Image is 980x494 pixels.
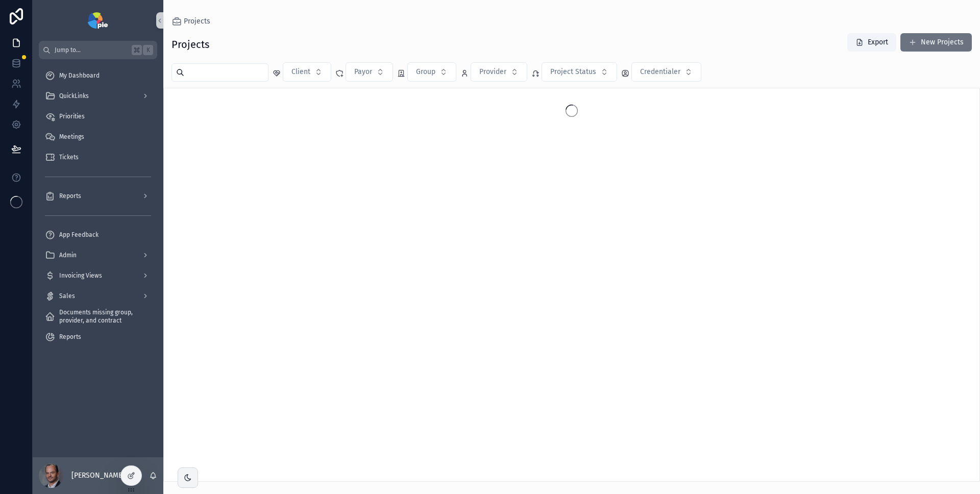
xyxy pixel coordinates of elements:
img: App logo [88,12,108,29]
a: My Dashboard [39,66,157,85]
span: Projects [184,16,210,27]
a: Reports [39,187,157,205]
a: Invoicing Views [39,266,157,285]
a: Priorities [39,107,157,126]
a: Reports [39,328,157,346]
span: Payor [354,67,372,77]
button: New Projects [900,33,972,52]
a: Meetings [39,128,157,146]
button: Select Button [283,62,331,82]
span: Tickets [59,153,79,161]
span: Credentialer [640,67,680,77]
a: Tickets [39,148,157,166]
div: scrollable content [33,59,163,359]
span: Admin [59,251,77,259]
span: Meetings [59,133,84,141]
button: Jump to...K [39,41,157,59]
span: App Feedback [59,231,99,239]
a: Sales [39,287,157,305]
span: Reports [59,192,81,200]
span: QuickLinks [59,92,89,100]
span: Documents missing group, provider, and contract [59,308,147,325]
span: My Dashboard [59,71,100,80]
span: Priorities [59,112,85,120]
span: Reports [59,333,81,341]
span: Provider [479,67,506,77]
button: Select Button [542,62,617,82]
button: Select Button [407,62,456,82]
span: Sales [59,292,75,300]
button: Select Button [346,62,393,82]
button: Select Button [471,62,527,82]
button: Select Button [631,62,701,82]
h1: Projects [171,37,209,52]
a: Admin [39,246,157,264]
span: Group [416,67,435,77]
span: Client [291,67,310,77]
span: K [144,46,152,54]
span: Invoicing Views [59,271,102,280]
a: QuickLinks [39,87,157,105]
button: Export [847,33,896,52]
span: Jump to... [55,46,128,54]
a: Projects [171,16,210,27]
span: Project Status [550,67,596,77]
p: [PERSON_NAME] [71,471,125,481]
a: App Feedback [39,226,157,244]
a: Documents missing group, provider, and contract [39,307,157,326]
